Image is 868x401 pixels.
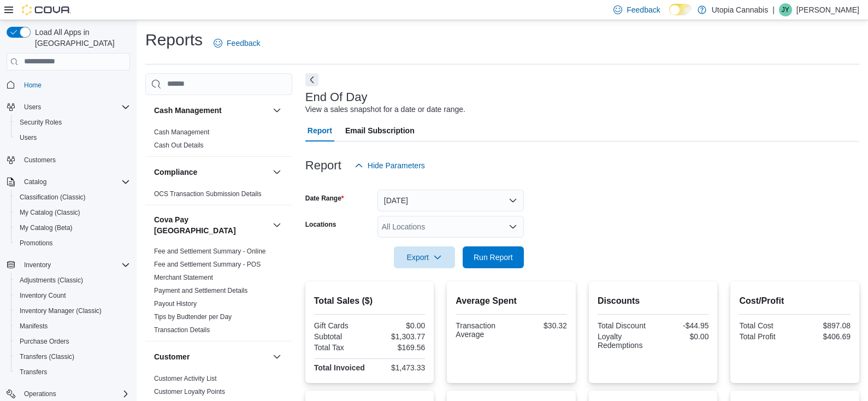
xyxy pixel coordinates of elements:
h3: Cova Pay [GEOGRAPHIC_DATA] [154,214,268,236]
button: Operations [20,387,61,400]
a: My Catalog (Classic) [15,206,85,219]
h3: Compliance [154,167,197,178]
span: Home [24,81,42,90]
div: Cova Pay [GEOGRAPHIC_DATA] [145,245,292,341]
button: Promotions [11,235,134,251]
button: Open list of options [509,222,517,231]
a: My Catalog (Beta) [15,221,77,234]
div: Compliance [145,187,292,205]
div: Total Profit [739,332,793,341]
div: Transaction Average [456,321,509,339]
span: Purchase Orders [20,337,69,346]
span: Users [15,131,130,144]
p: | [772,3,775,16]
button: Cash Management [154,105,268,116]
span: Fee and Settlement Summary - Online [154,247,266,256]
div: $897.08 [797,321,851,330]
a: Promotions [15,237,57,250]
div: Cash Management [145,126,292,156]
a: Home [20,79,46,92]
button: Cash Management [270,104,284,117]
span: Adjustments (Classic) [20,276,83,285]
a: Purchase Orders [15,335,74,348]
button: Inventory [20,258,55,272]
span: Tips by Budtender per Day [154,312,232,321]
span: Hide Parameters [368,160,425,171]
span: Inventory Manager (Classic) [20,306,102,315]
a: Customers [20,154,60,167]
button: My Catalog (Classic) [11,205,134,220]
span: Inventory Manager (Classic) [15,304,130,317]
input: Dark Mode [669,4,692,15]
a: Users [15,131,41,144]
span: Promotions [15,237,130,250]
span: Dark Mode [669,15,670,16]
h1: Reports [145,29,203,51]
span: Catalog [24,178,46,186]
span: Transaction Details [154,326,210,334]
span: Inventory [20,258,130,272]
span: My Catalog (Classic) [15,206,130,219]
a: Cash Management [154,128,209,136]
button: Customers [2,152,134,168]
button: Compliance [270,166,284,179]
a: Tips by Budtender per Day [154,313,232,321]
button: Users [2,99,134,115]
h3: Cash Management [154,105,222,116]
h3: Customer [154,351,190,362]
div: $0.00 [656,332,709,341]
span: Payment and Settlement Details [154,286,247,295]
a: Transfers (Classic) [15,350,79,363]
button: Inventory Manager (Classic) [11,303,134,319]
span: Users [20,101,130,114]
span: Run Report [474,252,513,263]
span: Catalog [20,175,130,188]
button: [DATE] [377,190,524,211]
div: Gift Cards [314,321,368,330]
a: Merchant Statement [154,274,213,281]
span: Classification (Classic) [15,191,130,204]
button: Users [20,101,45,114]
span: Customer Activity List [154,374,217,383]
div: View a sales snapshot for a date or date range. [305,104,465,115]
span: Transfers (Classic) [20,352,74,361]
span: Users [20,133,37,142]
span: Cash Management [154,128,209,137]
span: Operations [24,390,56,398]
p: [PERSON_NAME] [796,3,859,16]
button: Customer [154,351,268,362]
h3: Report [305,159,341,172]
strong: Total Invoiced [314,363,365,372]
button: Security Roles [11,115,134,130]
button: Customer [270,350,284,363]
span: Transfers [20,368,47,376]
span: Export [400,246,448,268]
button: Adjustments (Classic) [11,273,134,288]
span: Cash Out Details [154,141,204,150]
a: Transfers [15,365,51,379]
button: Compliance [154,167,268,178]
span: Report [308,120,332,141]
span: OCS Transaction Submission Details [154,190,262,198]
span: Manifests [20,322,48,331]
button: My Catalog (Beta) [11,220,134,235]
a: Cash Out Details [154,141,204,149]
span: My Catalog (Classic) [20,208,80,217]
span: Promotions [20,239,53,247]
button: Transfers [11,364,134,380]
h3: End Of Day [305,91,368,104]
span: Feedback [227,38,260,49]
span: Transfers (Classic) [15,350,130,363]
span: Transfers [15,365,130,379]
span: JY [782,3,789,16]
a: Payout History [154,300,197,308]
button: Cova Pay [GEOGRAPHIC_DATA] [270,219,284,232]
button: Next [305,73,318,86]
div: $0.00 [372,321,426,330]
button: Purchase Orders [11,334,134,349]
button: Transfers (Classic) [11,349,134,364]
span: Merchant Statement [154,273,213,282]
button: Classification (Classic) [11,190,134,205]
h2: Average Spent [456,294,567,308]
span: Feedback [627,4,660,15]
